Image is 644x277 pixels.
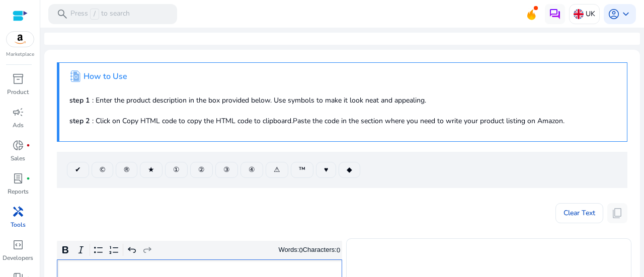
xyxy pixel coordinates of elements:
[13,121,24,130] p: Ads
[7,32,34,47] img: amazon.svg
[26,176,30,180] span: fiber_manual_record
[12,239,24,251] span: code_blocks
[165,162,188,178] button: ①
[116,162,137,178] button: ®
[324,164,328,175] span: ♥
[12,106,24,118] span: campaign
[11,154,25,163] p: Sales
[279,244,341,256] div: Words: Characters:
[100,164,105,175] span: ©
[6,51,34,58] p: Marketplace
[555,203,603,223] button: Clear Text
[240,162,263,178] button: ④
[215,162,238,178] button: ③
[347,164,352,175] span: ◆
[198,164,205,175] span: ②
[249,164,255,175] span: ④
[92,162,113,178] button: ©
[337,246,340,254] label: 0
[574,9,584,19] img: uk.svg
[67,162,89,178] button: ✔
[12,139,24,151] span: donut_small
[8,187,29,196] p: Reports
[190,162,213,178] button: ②
[69,116,617,126] p: : Click on Copy HTML code to copy the HTML code to clipboard.Paste the code in the section where ...
[291,162,313,178] button: ™
[69,96,90,105] b: step 1
[57,241,342,260] div: Editor toolbar
[586,5,595,23] p: UK
[266,162,288,178] button: ⚠
[339,162,360,178] button: ◆
[11,220,26,229] p: Tools
[70,9,130,20] p: Press to search
[69,116,90,126] b: step 2
[12,172,24,184] span: lab_profile
[274,164,280,175] span: ⚠
[3,253,33,262] p: Developers
[90,9,99,20] span: /
[26,143,30,147] span: fiber_manual_record
[148,164,154,175] span: ★
[299,164,305,175] span: ™
[12,73,24,85] span: inventory_2
[608,8,620,20] span: account_circle
[316,162,336,178] button: ♥
[75,164,81,175] span: ✔
[299,246,302,254] label: 0
[620,8,632,20] span: keyboard_arrow_down
[140,162,163,178] button: ★
[124,164,129,175] span: ®
[12,206,24,218] span: handyman
[7,87,29,97] p: Product
[56,8,68,20] span: search
[84,72,127,81] h4: How to Use
[69,95,617,106] p: : Enter the product description in the box provided below. Use symbols to make it look neat and a...
[563,203,595,223] span: Clear Text
[223,164,230,175] span: ③
[173,164,180,175] span: ①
